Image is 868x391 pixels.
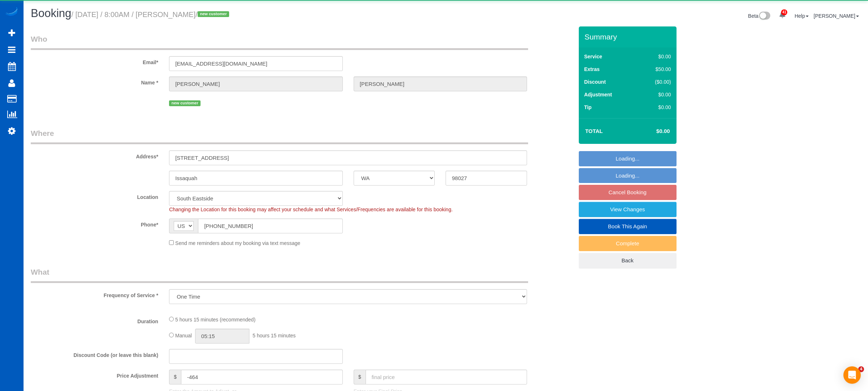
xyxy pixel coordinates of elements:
label: Service [584,53,602,60]
span: Changing the Location for this booking may affect your schedule and what Services/Frequencies are... [169,207,452,212]
span: 5 hours 15 minutes [253,333,296,338]
img: New interface [758,12,770,21]
label: Location [25,191,164,201]
div: Open Intercom Messenger [843,366,861,384]
div: $50.00 [640,66,671,73]
a: Help [795,13,809,19]
label: Tip [584,104,592,111]
span: 41 [781,9,787,15]
input: Email* [169,56,343,71]
label: Phone* [25,219,164,228]
label: Name * [25,76,164,86]
span: Booking [31,7,71,20]
input: City* [169,171,343,186]
a: View Changes [579,202,677,217]
input: Last Name* [354,76,527,91]
a: Beta [748,13,771,19]
input: Zip Code* [446,171,527,186]
a: 41 [775,7,789,23]
label: Price Adjustment [25,370,164,379]
small: / [DATE] / 8:00AM / [PERSON_NAME] [71,11,231,18]
div: $0.00 [640,53,671,60]
span: $ [354,370,366,384]
label: Discount Code (or leave this blank) [25,349,164,359]
a: Back [579,253,677,268]
span: new customer [169,100,201,106]
label: Duration [25,315,164,325]
strong: Total [585,128,603,134]
a: [PERSON_NAME] [814,13,859,19]
input: final price [366,370,527,384]
h4: $0.00 [635,128,670,134]
label: Frequency of Service * [25,289,164,299]
span: 4 [858,366,864,372]
img: Automaid Logo [4,7,19,17]
div: ($0.00) [640,78,671,86]
h3: Summary [585,33,673,41]
input: Phone* [198,219,343,233]
label: Address* [25,150,164,160]
label: Discount [584,78,606,86]
span: new customer [198,11,229,17]
span: / [195,11,231,18]
input: First Name* [169,76,343,91]
div: $0.00 [640,104,671,111]
div: $0.00 [640,91,671,98]
legend: Where [31,128,528,144]
span: $ [169,370,181,384]
label: Adjustment [584,91,612,98]
a: Book This Again [579,219,677,234]
legend: What [31,267,528,283]
label: Extras [584,66,600,73]
span: Send me reminders about my booking via text message [175,240,300,246]
span: 5 hours 15 minutes (recommended) [175,317,256,323]
legend: Who [31,34,528,50]
label: Email* [25,56,164,66]
span: Manual [175,333,192,338]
